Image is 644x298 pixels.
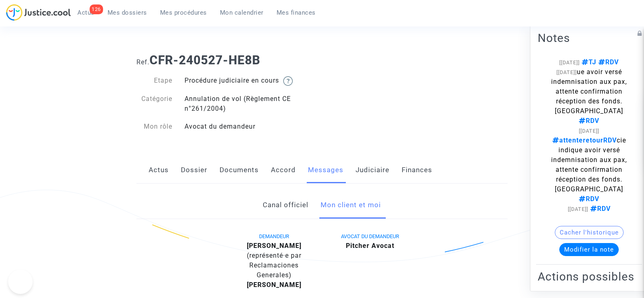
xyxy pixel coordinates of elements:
h2: Actions possibles [538,270,640,284]
span: attenteretourRDV [552,136,617,144]
span: [[DATE]] [556,69,577,75]
button: Cacher l'historique [555,226,624,239]
a: 126Actus [71,7,101,19]
a: Mon client et moi [321,192,381,219]
b: [PERSON_NAME] [247,281,301,289]
img: help.svg [283,76,293,86]
span: AVOCAT DU DEMANDEUR [341,233,399,239]
span: RDV [598,58,619,66]
span: [[DATE]] [579,128,599,134]
a: Mes procédures [154,7,213,19]
span: Ref. [136,58,149,66]
span: RDV [579,117,599,125]
div: Avocat du demandeur [178,122,322,131]
a: Documents [220,157,259,184]
button: Modifier la note [559,243,619,256]
a: Mes finances [270,7,322,19]
b: CFR-240527-HE8B [149,53,260,67]
span: Mes finances [277,9,316,16]
b: Pitcher Avocat [346,242,394,250]
a: Judiciaire [356,157,389,184]
div: Procédure judiciaire en cours [178,76,322,86]
div: Mon rôle [130,122,178,131]
a: Mes dossiers [101,7,154,19]
a: Canal officiel [263,192,308,219]
a: Dossier [181,157,207,184]
a: Messages [308,157,343,184]
span: DEMANDEUR [259,233,289,239]
span: Mon calendrier [220,9,264,16]
iframe: Help Scout Beacon - Open [8,270,33,294]
b: [PERSON_NAME] [247,242,301,250]
a: Accord [271,157,296,184]
img: jc-logo.svg [6,4,71,21]
a: Finances [402,157,432,184]
span: RDV [588,205,611,213]
h2: Notes [538,31,640,45]
div: Catégorie [130,94,178,114]
span: Mes procédures [160,9,207,16]
a: Actus [149,157,169,184]
div: 126 [90,4,103,14]
span: TJ [580,58,596,66]
span: [[DATE]] [559,59,580,66]
span: Mes dossiers [108,9,147,16]
span: cie indique avoir versé indemnisation aux pax, attente confirmation réception des fonds. [GEOGRAP... [551,136,627,203]
span: (représenté·e par Reclamaciones Generales) [247,252,301,279]
span: ue avoir versé indemnisation aux pax, attente confirmation réception des fonds. [GEOGRAPHIC_DATA] [551,68,627,125]
span: Actus [77,9,95,16]
div: Annulation de vol (Règlement CE n°261/2004) [178,94,322,114]
span: RDV [579,195,599,203]
div: Etape [130,76,178,86]
a: Mon calendrier [213,7,270,19]
span: [[DATE]] [568,206,588,212]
